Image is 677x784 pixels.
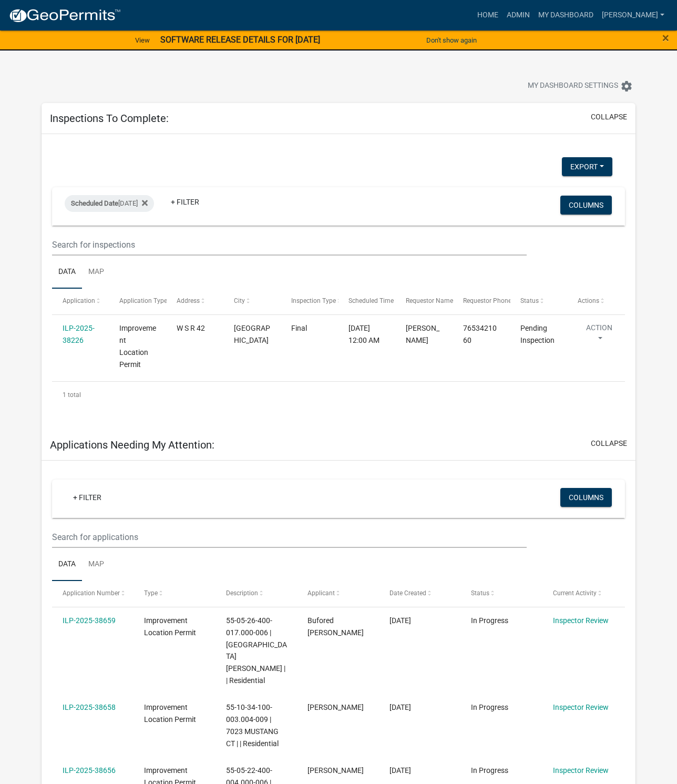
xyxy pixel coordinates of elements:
[119,324,156,368] span: Improvement Location Permit
[553,703,609,711] a: Inspector Review
[453,289,510,314] datatable-header-cell: Requestor Phone
[562,157,612,176] button: Export
[63,766,116,775] a: ILP-2025-38656
[307,766,364,775] span: Cynthia Raye Shrake
[50,112,169,125] h5: Inspections To Complete:
[389,589,426,597] span: Date Created
[162,192,208,211] a: + Filter
[598,5,669,25] a: [PERSON_NAME]
[662,32,669,44] button: Close
[620,80,633,93] i: settings
[291,297,336,304] span: Inspection Type
[226,589,258,597] span: Description
[519,76,641,96] button: My Dashboard Settingssettings
[553,766,609,775] a: Inspector Review
[298,581,379,606] datatable-header-cell: Applicant
[406,297,453,304] span: Requestor Name
[52,234,527,256] input: Search for inspections
[131,32,154,49] a: View
[471,766,508,775] span: In Progress
[52,548,82,582] a: Data
[160,35,320,45] strong: SOFTWARE RELEASE DETAILS FOR [DATE]
[528,80,618,93] span: My Dashboard Settings
[63,589,120,597] span: Application Number
[307,589,335,597] span: Applicant
[520,297,539,304] span: Status
[281,289,338,314] datatable-header-cell: Inspection Type
[578,297,599,304] span: Actions
[396,289,453,314] datatable-header-cell: Requestor Name
[338,289,396,314] datatable-header-cell: Scheduled Time
[177,324,205,332] span: W S R 42
[389,616,411,625] span: 10/07/2025
[543,581,625,606] datatable-header-cell: Current Activity
[567,289,624,314] datatable-header-cell: Actions
[307,703,364,711] span: Brandon McGuire
[224,289,281,314] datatable-header-cell: City
[144,589,158,597] span: Type
[42,134,635,430] div: collapse
[348,297,394,304] span: Scheduled Time
[473,5,502,25] a: Home
[52,256,82,289] a: Data
[471,589,489,597] span: Status
[134,581,216,606] datatable-header-cell: Type
[463,324,497,344] span: 7653421060
[510,289,568,314] datatable-header-cell: Status
[144,616,196,637] span: Improvement Location Permit
[52,289,109,314] datatable-header-cell: Application
[226,616,287,685] span: 55-05-26-400-017.000-006 | 7275 BETHANY PARK | | Residential
[216,581,298,606] datatable-header-cell: Description
[65,195,154,212] div: [DATE]
[560,196,612,215] button: Columns
[520,324,555,344] span: Pending Inspection
[379,581,461,606] datatable-header-cell: Date Created
[71,199,118,207] span: Scheduled Date
[63,297,95,304] span: Application
[578,322,621,349] button: Action
[553,589,597,597] span: Current Activity
[471,616,508,625] span: In Progress
[52,526,527,548] input: Search for applications
[560,488,612,507] button: Columns
[50,439,214,451] h5: Applications Needing My Attention:
[52,581,134,606] datatable-header-cell: Application Number
[471,703,508,711] span: In Progress
[82,548,110,582] a: Map
[82,256,110,289] a: Map
[389,703,411,711] span: 10/07/2025
[291,324,307,332] span: Final
[109,289,167,314] datatable-header-cell: Application Type
[307,616,364,637] span: Bufored Meade
[348,324,379,344] span: 10/07/2025, 12:00 AM
[144,703,196,724] span: Improvement Location Permit
[591,438,627,449] button: collapse
[226,703,279,747] span: 55-10-34-100-003.004-009 | 7023 MUSTANG CT | | Residential
[461,581,543,606] datatable-header-cell: Status
[167,289,224,314] datatable-header-cell: Address
[177,297,200,304] span: Address
[662,30,669,45] span: ×
[234,324,270,344] span: MOORESVILLE
[502,5,534,25] a: Admin
[553,616,609,625] a: Inspector Review
[63,324,95,344] a: ILP-2025-38226
[65,488,110,507] a: + Filter
[406,324,439,344] span: JASON BOSAW
[422,32,481,49] button: Don't show again
[52,382,624,408] div: 1 total
[389,766,411,775] span: 10/06/2025
[591,111,627,123] button: collapse
[463,297,511,304] span: Requestor Phone
[63,616,116,625] a: ILP-2025-38659
[234,297,245,304] span: City
[119,297,167,304] span: Application Type
[534,5,598,25] a: My Dashboard
[63,703,116,711] a: ILP-2025-38658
